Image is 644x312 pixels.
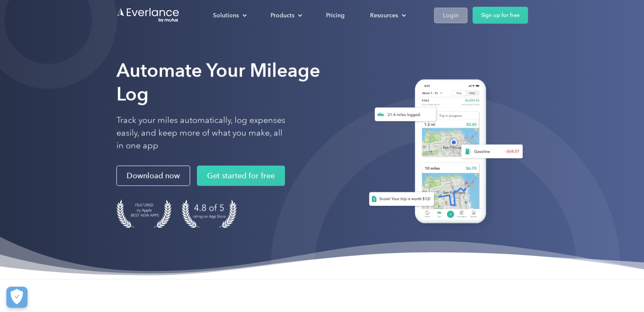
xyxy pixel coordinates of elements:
[182,200,237,228] img: 4.9 out of 5 stars on the app store
[370,10,398,21] div: Resources
[116,7,180,23] a: Go to homepage
[116,200,171,228] img: Badge for Featured by Apple Best New Apps
[443,10,459,21] div: Login
[116,114,286,152] p: Track your miles automatically, log expenses easily, and keep more of what you make, all in one app
[262,8,309,23] div: Products
[326,10,345,21] div: Pricing
[473,7,528,24] a: Sign up for free
[197,166,285,186] a: Get started for free
[434,8,467,23] a: Login
[116,166,190,186] a: Download now
[362,8,413,23] div: Resources
[318,8,353,23] a: Pricing
[205,8,254,23] div: Solutions
[6,287,28,308] button: Cookies Settings
[359,73,528,233] img: Everlance, mileage tracker app, expense tracking app
[213,10,239,21] div: Solutions
[271,10,294,21] div: Products
[116,59,320,105] strong: Automate Your Mileage Log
